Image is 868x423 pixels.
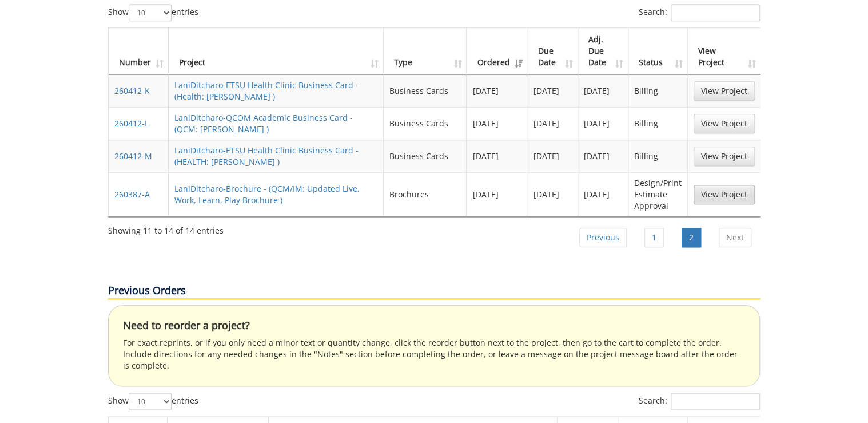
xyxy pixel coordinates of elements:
[628,172,688,216] td: Design/Print Estimate Approval
[671,393,760,410] input: Search:
[628,140,688,172] td: Billing
[169,28,384,74] th: Project: activate to sort column ascending
[682,228,701,247] a: 2
[114,189,150,200] a: 260387-A
[644,228,664,247] a: 1
[114,151,152,161] a: 260412-M
[578,74,628,107] td: [DATE]
[174,183,360,205] a: LaniDitcharo-Brochure - (QCM/IM: Updated Live, Work, Learn, Play Brochure )
[527,74,578,107] td: [DATE]
[628,107,688,140] td: Billing
[114,118,149,129] a: 260412-L
[108,393,198,410] label: Show entries
[639,4,760,21] label: Search:
[527,172,578,216] td: [DATE]
[467,140,527,172] td: [DATE]
[467,172,527,216] td: [DATE]
[578,172,628,216] td: [DATE]
[578,28,628,74] th: Adj. Due Date: activate to sort column ascending
[174,112,353,135] a: LaniDitcharo-QCOM Academic Business Card - (QCM: [PERSON_NAME] )
[174,145,359,167] a: LaniDitcharo-ETSU Health Clinic Business Card - (HEALTH: [PERSON_NAME] )
[384,140,467,172] td: Business Cards
[467,28,527,74] th: Ordered: activate to sort column ascending
[123,320,745,331] h4: Need to reorder a project?
[108,4,198,21] label: Show entries
[579,228,627,247] a: Previous
[639,393,760,410] label: Search:
[527,28,578,74] th: Due Date: activate to sort column ascending
[467,74,527,107] td: [DATE]
[384,107,467,140] td: Business Cards
[129,393,172,410] select: Showentries
[467,107,527,140] td: [DATE]
[129,4,172,21] select: Showentries
[694,114,755,133] a: View Project
[108,220,224,236] div: Showing 11 to 14 of 14 entries
[384,28,467,74] th: Type: activate to sort column ascending
[384,74,467,107] td: Business Cards
[694,81,755,101] a: View Project
[123,337,745,371] p: For exact reprints, or if you only need a minor text or quantity change, click the reorder button...
[671,4,760,21] input: Search:
[578,140,628,172] td: [DATE]
[628,28,688,74] th: Status: activate to sort column ascending
[108,283,760,299] p: Previous Orders
[628,74,688,107] td: Billing
[719,228,751,247] a: Next
[688,28,761,74] th: View Project: activate to sort column ascending
[694,185,755,204] a: View Project
[174,80,359,102] a: LaniDitcharo-ETSU Health Clinic Business Card - (Health: [PERSON_NAME] )
[109,28,169,74] th: Number: activate to sort column ascending
[694,147,755,166] a: View Project
[384,172,467,216] td: Brochures
[527,140,578,172] td: [DATE]
[527,107,578,140] td: [DATE]
[114,85,150,96] a: 260412-K
[578,107,628,140] td: [DATE]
